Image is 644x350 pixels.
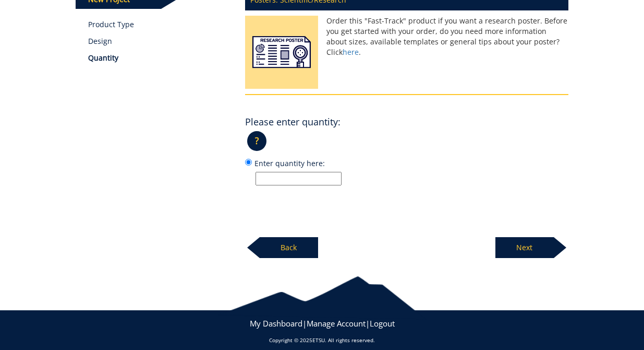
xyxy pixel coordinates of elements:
[250,318,302,329] a: My Dashboard
[88,53,229,63] p: Quantity
[245,16,568,57] p: Order this "Fast-Track" product if you want a research poster. Before you get started with your o...
[495,237,554,258] p: Next
[247,131,266,151] p: ?
[343,47,359,57] a: here
[88,36,229,46] p: Design
[260,237,318,258] p: Back
[312,336,325,344] a: ETSU
[245,159,252,166] input: Enter quantity here:
[88,19,229,30] a: Product Type
[245,157,568,185] label: Enter quantity here:
[245,117,341,127] h4: Please enter quantity:
[256,172,342,185] input: Enter quantity here:
[307,318,366,329] a: Manage Account
[370,318,395,329] a: Logout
